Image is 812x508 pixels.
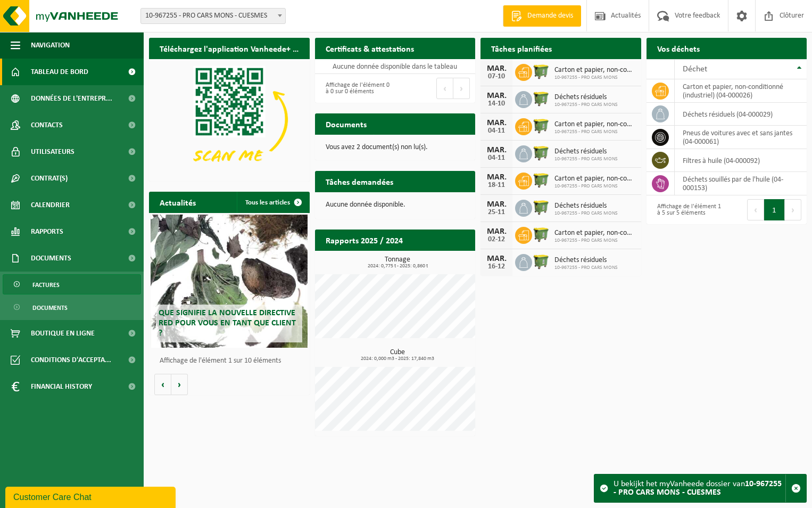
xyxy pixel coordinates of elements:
[486,127,507,135] div: 04-11
[554,237,636,244] span: 10-967255 - PRO CARS MONS
[532,252,550,271] img: WB-1100-HPE-GN-50
[486,154,507,162] div: 04-11
[532,225,550,243] img: WB-1100-HPE-GN-50
[503,5,581,27] a: Demande devis
[31,320,95,347] span: Boutique en ligne
[647,38,710,59] h2: Vos déchets
[486,64,507,73] div: MAR.
[315,113,377,134] h2: Documents
[31,192,70,218] span: Calendrier
[764,199,785,220] button: 1
[554,148,618,156] span: Déchets résiduels
[315,38,425,59] h2: Certificats & attestations
[453,78,470,99] button: Next
[554,102,618,108] span: 10-967255 - PRO CARS MONS
[160,357,304,365] p: Affichage de l'élément 1 sur 10 éléments
[154,374,171,395] button: Vorige
[320,264,476,269] span: 2024: 0,775 t - 2025: 0,860 t
[315,230,413,250] h2: Rapports 2025 / 2024
[159,309,296,338] span: Que signifie la nouvelle directive RED pour vous en tant que client ?
[554,202,618,210] span: Déchets résiduels
[151,215,308,348] a: Que signifie la nouvelle directive RED pour vous en tant que client ?
[486,255,507,263] div: MAR.
[486,146,507,154] div: MAR.
[675,172,807,195] td: déchets souillés par de l'huile (04-000153)
[532,117,550,135] img: WB-1100-HPE-GN-50
[486,209,507,216] div: 25-11
[675,149,807,172] td: filtres à huile (04-000092)
[31,59,88,85] span: Tableau de bord
[525,11,576,21] span: Demande devis
[149,38,310,59] h2: Téléchargez l'application Vanheede+ maintenant!
[675,126,807,149] td: pneus de voitures avec et sans jantes (04-000061)
[675,103,807,126] td: déchets résiduels (04-000029)
[32,275,60,295] span: Factures
[652,198,722,222] div: Affichage de l'élément 1 à 5 sur 5 éléments
[554,229,636,237] span: Carton et papier, non-conditionné (industriel)
[554,210,618,217] span: 10-967255 - PRO CARS MONS
[554,93,618,102] span: Déchets résiduels
[486,263,507,271] div: 16-12
[31,347,111,373] span: Conditions d'accepta...
[486,182,507,189] div: 18-11
[31,32,70,59] span: Navigation
[532,62,550,80] img: WB-1100-HPE-GN-50
[532,171,550,189] img: WB-1100-HPE-GN-50
[532,198,550,216] img: WB-1100-HPE-GN-50
[554,129,636,135] span: 10-967255 - PRO CARS MONS
[554,66,636,75] span: Carton et papier, non-conditionné (industriel)
[554,156,618,162] span: 10-967255 - PRO CARS MONS
[554,265,618,271] span: 10-967255 - PRO CARS MONS
[31,245,71,272] span: Documents
[554,120,636,129] span: Carton et papier, non-conditionné (industriel)
[532,144,550,162] img: WB-1100-HPE-GN-50
[141,9,285,23] span: 10-967255 - PRO CARS MONS - CUESMES
[383,250,474,272] a: Consulter les rapports
[320,77,390,100] div: Affichage de l'élément 0 à 0 sur 0 éléments
[436,78,453,99] button: Previous
[31,85,112,112] span: Données de l'entrepr...
[320,356,476,362] span: 2024: 0,000 m3 - 2025: 17,840 m3
[486,200,507,209] div: MAR.
[315,171,404,192] h2: Tâches demandées
[554,256,618,265] span: Déchets résiduels
[149,59,310,179] img: Download de VHEPlus App
[326,144,465,151] p: Vous avez 2 document(s) non lu(s).
[486,119,507,127] div: MAR.
[171,374,188,395] button: Volgende
[480,38,562,59] h2: Tâches planifiées
[486,100,507,108] div: 14-10
[747,199,764,220] button: Previous
[486,73,507,80] div: 07-10
[31,138,74,165] span: Utilisateurs
[554,175,636,183] span: Carton et papier, non-conditionné (industriel)
[486,173,507,182] div: MAR.
[614,480,782,497] strong: 10-967255 - PRO CARS MONS - CUESMES
[31,165,68,192] span: Contrat(s)
[315,59,476,74] td: Aucune donnée disponible dans le tableau
[31,112,63,138] span: Contacts
[675,79,807,103] td: carton et papier, non-conditionné (industriel) (04-000026)
[486,92,507,100] div: MAR.
[486,227,507,236] div: MAR.
[5,485,178,508] iframe: chat widget
[32,298,68,318] span: Documents
[140,8,286,24] span: 10-967255 - PRO CARS MONS - CUESMES
[320,256,476,269] h3: Tonnage
[320,349,476,362] h3: Cube
[31,218,63,245] span: Rapports
[554,183,636,190] span: 10-967255 - PRO CARS MONS
[486,236,507,243] div: 02-12
[326,201,465,209] p: Aucune donnée disponible.
[237,192,309,213] a: Tous les articles
[3,297,141,317] a: Documents
[614,474,785,502] div: U bekijkt het myVanheede dossier van
[3,274,141,294] a: Factures
[149,192,206,212] h2: Actualités
[554,75,636,81] span: 10-967255 - PRO CARS MONS
[532,89,550,108] img: WB-1100-HPE-GN-50
[31,373,92,400] span: Financial History
[683,65,707,73] span: Déchet
[785,199,801,220] button: Next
